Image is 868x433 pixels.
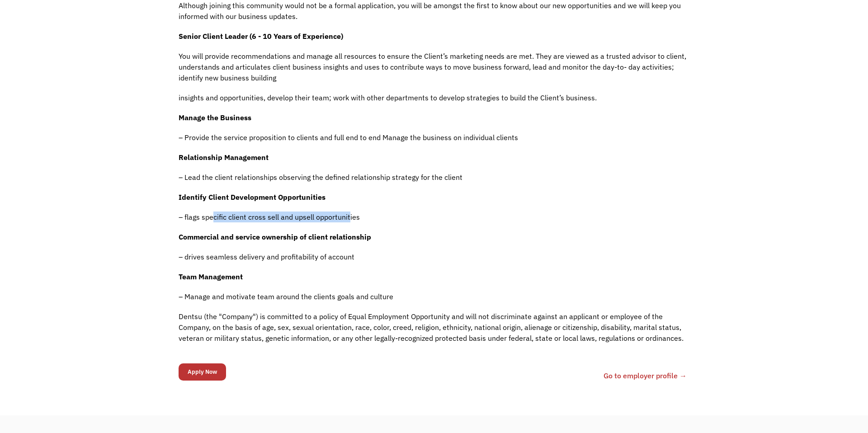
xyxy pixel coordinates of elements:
[179,113,251,122] strong: Manage the Business
[179,212,689,222] p: – flags specific client cross sell and upsell opportunities
[179,363,226,381] input: Apply Now
[179,32,343,41] strong: Senior Client Leader (6 - 10 Years of Experience)
[179,153,269,162] strong: Relationship Management
[604,370,687,381] a: Go to employer profile →
[179,232,371,241] strong: Commercial and service ownership of client relationship
[179,51,689,83] p: You will provide recommendations and manage all resources to ensure the Client’s marketing needs ...
[179,92,689,103] p: insights and opportunities, develop their team; work with other departments to develop strategies...
[179,132,689,143] p: – Provide the service proposition to clients and full end to end Manage the business on individua...
[179,291,689,302] p: – Manage and motivate team around the clients goals and culture
[179,272,243,281] strong: Team Management
[179,361,226,383] form: Email Form
[179,311,689,344] p: Dentsu (the "Company") is committed to a policy of Equal Employment Opportunity and will not disc...
[179,172,689,183] p: – Lead the client relationships observing the defined relationship strategy for the client
[179,251,689,262] p: – drives seamless delivery and profitability of account
[179,193,325,202] strong: Identify Client Development Opportunities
